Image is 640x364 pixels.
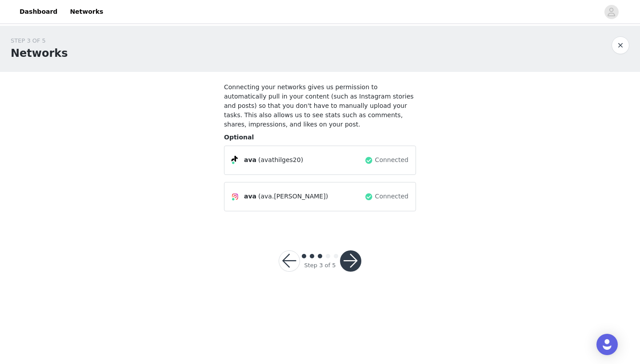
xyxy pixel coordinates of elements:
span: ava [244,192,256,201]
h1: Networks [11,45,68,61]
span: ava [244,155,256,165]
span: (avathilges20) [258,155,303,165]
div: avatar [607,5,616,19]
img: Instagram Icon [232,193,239,200]
a: Dashboard [14,2,63,22]
a: Networks [64,2,108,22]
span: (ava.[PERSON_NAME]) [258,192,328,201]
h4: Connecting your networks gives us permission to automatically pull in your content (such as Insta... [224,83,416,129]
span: Connected [375,192,408,201]
div: Step 3 of 5 [304,261,336,270]
div: Open Intercom Messenger [596,334,618,355]
div: STEP 3 OF 5 [11,36,68,45]
span: Connected [375,155,408,165]
span: Optional [224,134,254,141]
